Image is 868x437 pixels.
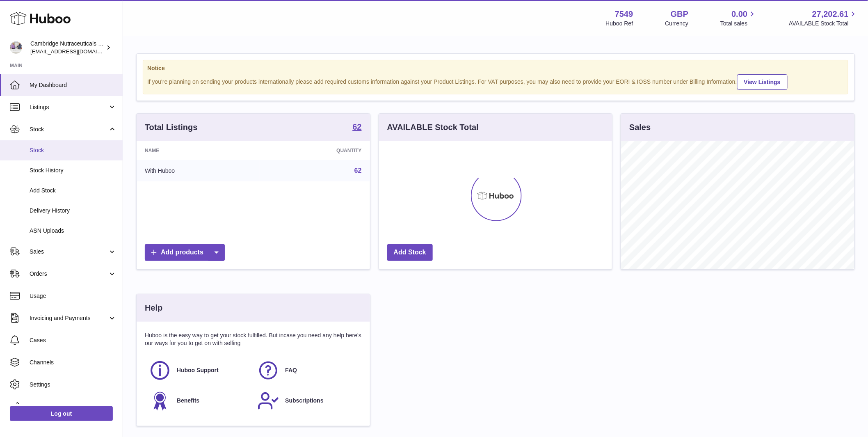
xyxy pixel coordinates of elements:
[30,48,121,55] span: [EMAIL_ADDRESS][DOMAIN_NAME]
[30,381,116,389] span: Settings
[30,359,116,366] span: Channels
[257,390,357,412] a: Subscriptions
[720,20,757,27] span: Total sales
[149,359,249,382] a: Huboo Support
[737,74,788,90] a: View Listings
[629,122,651,133] h3: Sales
[665,20,689,27] div: Currency
[789,20,858,27] span: AVAILABLE Stock Total
[30,248,108,256] span: Sales
[137,160,260,181] td: With Huboo
[30,314,108,322] span: Invoicing and Payments
[387,122,479,133] h3: AVAILABLE Stock Total
[149,390,249,412] a: Benefits
[354,167,362,174] a: 62
[732,9,748,20] span: 0.00
[177,397,199,405] span: Benefits
[10,41,22,54] img: qvc@camnutra.com
[30,103,108,111] span: Listings
[30,126,108,133] span: Stock
[30,292,116,300] span: Usage
[352,123,361,133] a: 62
[147,73,844,90] div: If you're planning on sending your products internationally please add required customs informati...
[671,9,688,20] strong: GBP
[30,227,116,235] span: ASN Uploads
[10,406,113,421] a: Log out
[30,187,116,194] span: Add Stock
[812,9,849,20] span: 27,202.61
[177,366,219,374] span: Huboo Support
[387,244,433,261] a: Add Stock
[260,141,370,160] th: Quantity
[285,397,323,405] span: Subscriptions
[30,403,116,411] span: Returns
[30,207,116,215] span: Delivery History
[30,336,116,344] span: Cases
[352,123,361,131] strong: 62
[720,9,757,27] a: 0.00 Total sales
[606,20,633,27] div: Huboo Ref
[30,167,116,174] span: Stock History
[789,9,858,27] a: 27,202.61 AVAILABLE Stock Total
[30,146,116,154] span: Stock
[145,122,198,133] h3: Total Listings
[145,302,162,313] h3: Help
[30,81,116,89] span: My Dashboard
[147,64,844,72] strong: Notice
[145,244,225,261] a: Add products
[257,359,357,382] a: FAQ
[285,366,297,374] span: FAQ
[30,40,104,55] div: Cambridge Nutraceuticals Ltd
[30,270,108,278] span: Orders
[137,141,260,160] th: Name
[615,9,633,20] strong: 7549
[145,332,362,347] p: Huboo is the easy way to get your stock fulfilled. But incase you need any help here's our ways f...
